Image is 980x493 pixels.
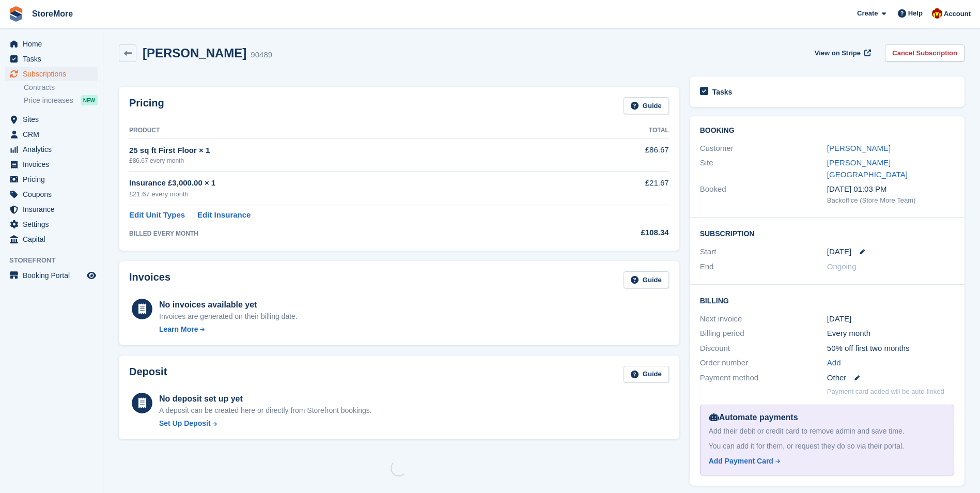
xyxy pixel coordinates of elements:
[129,271,170,288] h2: Invoices
[932,8,942,19] img: Store More Team
[815,48,861,58] span: View on Stripe
[709,411,945,424] div: Automate payments
[159,324,298,335] a: Learn More
[624,271,669,288] a: Guide
[827,387,944,397] p: Payment card added will be auto-linked
[709,441,945,452] div: You can add it for them, or request they do so via their portal.
[624,97,669,114] a: Guide
[23,112,85,127] span: Sites
[9,255,103,266] span: Storefront
[129,145,568,157] div: 25 sq ft First Floor × 1
[129,177,568,189] div: Insurance £3,000.00 × 1
[23,232,85,246] span: Capital
[700,313,827,325] div: Next invoice
[5,187,98,202] a: menu
[5,142,98,157] a: menu
[159,299,298,311] div: No invoices available yet
[159,311,298,322] div: Invoices are generated on their billing date.
[81,95,98,105] div: NEW
[811,44,873,61] a: View on Stripe
[159,418,372,429] a: Set Up Deposit
[5,217,98,232] a: menu
[5,268,98,283] a: menu
[568,122,669,139] th: Total
[5,37,98,51] a: menu
[827,343,954,355] div: 50% off first two months
[700,157,827,180] div: Site
[700,357,827,369] div: Order number
[5,172,98,187] a: menu
[129,229,568,238] div: BILLED EVERY MONTH
[827,158,908,179] a: [PERSON_NAME][GEOGRAPHIC_DATA]
[159,405,372,416] p: A deposit can be created here or directly from Storefront bookings.
[709,456,941,467] a: Add Payment Card
[827,313,954,325] div: [DATE]
[159,324,198,335] div: Learn More
[23,157,85,172] span: Invoices
[568,172,669,205] td: £21.67
[159,418,211,429] div: Set Up Deposit
[827,262,857,271] span: Ongoing
[251,49,272,61] div: 90489
[624,366,669,383] a: Guide
[700,343,827,355] div: Discount
[5,157,98,172] a: menu
[129,156,568,165] div: £86.67 every month
[568,227,669,239] div: £108.34
[129,209,185,221] a: Edit Unit Types
[827,195,954,206] div: Backoffice (Store More Team)
[885,44,965,61] a: Cancel Subscription
[944,9,971,19] span: Account
[5,67,98,81] a: menu
[23,127,85,142] span: CRM
[5,202,98,217] a: menu
[827,183,954,195] div: [DATE] 01:03 PM
[197,209,251,221] a: Edit Insurance
[23,187,85,202] span: Coupons
[827,144,891,152] a: [PERSON_NAME]
[23,172,85,187] span: Pricing
[568,138,669,171] td: £86.67
[700,328,827,340] div: Billing period
[5,52,98,66] a: menu
[709,456,773,467] div: Add Payment Card
[827,246,851,258] time: 2025-08-21 00:00:00 UTC
[5,112,98,127] a: menu
[827,357,841,369] a: Add
[709,426,945,437] div: Add their debit or credit card to remove admin and save time.
[700,295,954,305] h2: Billing
[85,269,98,282] a: Preview store
[23,142,85,157] span: Analytics
[700,261,827,273] div: End
[23,202,85,217] span: Insurance
[700,143,827,155] div: Customer
[28,5,77,22] a: StoreMore
[827,372,954,384] div: Other
[129,97,164,114] h2: Pricing
[129,122,568,139] th: Product
[5,232,98,246] a: menu
[700,246,827,258] div: Start
[700,228,954,238] h2: Subscription
[857,8,878,19] span: Create
[24,83,98,93] a: Contracts
[8,6,24,22] img: stora-icon-8386f47178a22dfd0bd8f6a31ec36ba5ce8667c1dd55bd0f319d3a0aa187defe.svg
[23,37,85,51] span: Home
[908,8,923,19] span: Help
[23,67,85,81] span: Subscriptions
[23,268,85,283] span: Booking Portal
[129,366,167,383] h2: Deposit
[5,127,98,142] a: menu
[24,96,73,105] span: Price increases
[827,328,954,340] div: Every month
[23,217,85,232] span: Settings
[700,372,827,384] div: Payment method
[24,95,98,106] a: Price increases NEW
[129,189,568,199] div: £21.67 every month
[23,52,85,66] span: Tasks
[700,127,954,135] h2: Booking
[712,87,733,97] h2: Tasks
[143,46,246,60] h2: [PERSON_NAME]
[159,393,372,405] div: No deposit set up yet
[700,183,827,205] div: Booked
